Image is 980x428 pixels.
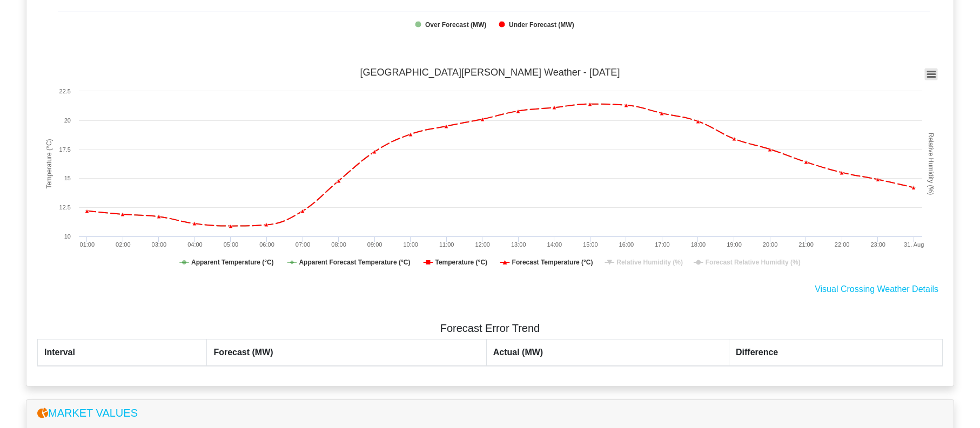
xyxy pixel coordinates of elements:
[655,241,670,248] text: 17:00
[187,241,203,248] text: 04:00
[152,241,167,248] text: 03:00
[64,175,71,181] text: 15
[509,21,574,29] tspan: Under Forecast (MW)
[815,284,938,294] a: Visual Crossing Weather Details
[37,406,943,419] h5: Market Values
[425,21,486,29] tspan: Over Forecast (MW)
[367,241,382,248] text: 09:00
[512,259,593,266] tspan: Forecast Temperature (°C)
[45,139,53,189] tspan: Temperature (°C)
[299,259,410,266] tspan: Apparent Forecast Temperature (°C)
[403,241,418,248] text: 10:00
[763,241,778,248] text: 20:00
[475,241,490,248] text: 12:00
[583,241,598,248] text: 15:00
[64,233,71,240] text: 10
[37,322,943,335] h5: Forecast Error Trend
[798,241,814,248] text: 21:00
[38,339,207,366] th: Interval
[64,117,71,124] text: 20
[486,339,729,366] th: Actual (MW)
[511,241,526,248] text: 13:00
[870,241,885,248] text: 23:00
[80,241,95,248] text: 01:00
[835,241,850,248] text: 22:00
[59,146,71,153] text: 17.5
[259,241,274,248] text: 06:00
[706,259,801,266] tspan: Forecast Relative Humidity (%)
[224,241,239,248] text: 05:00
[904,241,924,248] tspan: 31. Aug
[729,339,942,366] th: Difference
[691,241,706,248] text: 18:00
[547,241,562,248] text: 14:00
[331,241,346,248] text: 08:00
[296,241,311,248] text: 07:00
[59,204,71,210] text: 12.5
[59,88,71,94] text: 22.5
[619,241,634,248] text: 16:00
[191,259,274,266] tspan: Apparent Temperature (°C)
[727,241,742,248] text: 19:00
[439,241,454,248] text: 11:00
[616,259,683,266] tspan: Relative Humidity (%)
[435,259,487,266] tspan: Temperature (°C)
[116,241,131,248] text: 02:00
[360,67,620,78] tspan: [GEOGRAPHIC_DATA][PERSON_NAME] Weather - [DATE]
[207,339,486,366] th: Forecast (MW)
[927,133,935,195] tspan: Relative Humidity (%)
